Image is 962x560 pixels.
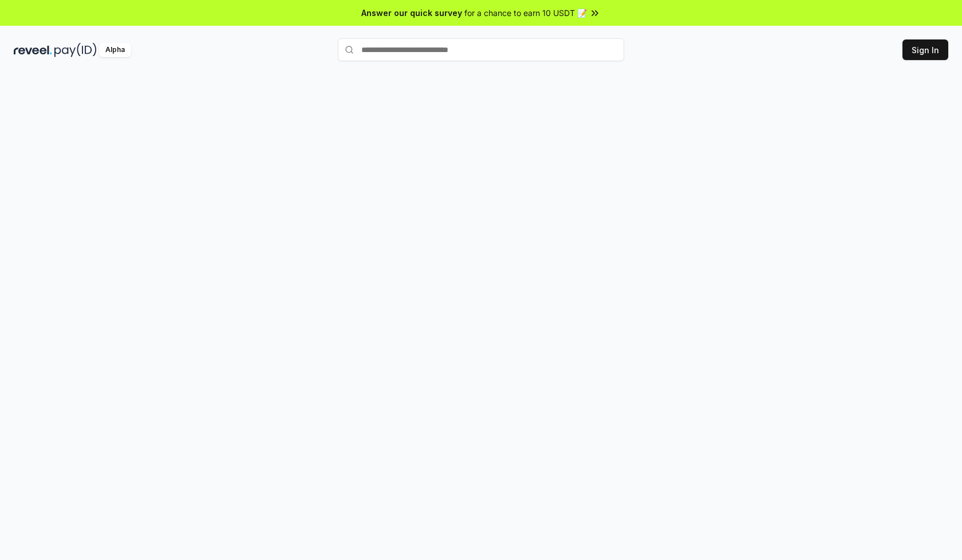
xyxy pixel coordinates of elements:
[99,43,131,57] div: Alpha
[902,39,948,60] button: Sign In
[464,7,587,19] span: for a chance to earn 10 USDT 📝
[14,43,52,57] img: reveel_dark
[361,7,462,19] span: Answer our quick survey
[54,43,97,57] img: pay_id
